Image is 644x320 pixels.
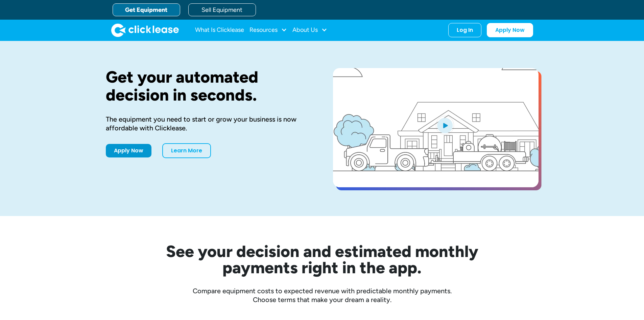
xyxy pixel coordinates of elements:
[106,286,539,304] div: Compare equipment costs to expected revenue with predictable monthly payments. Choose terms that ...
[436,116,454,135] img: Blue play button logo on a light blue circular background
[188,3,256,16] a: Sell Equipment
[133,243,511,276] h2: See your decision and estimated monthly payments right in the app.
[111,23,179,37] a: home
[111,23,179,37] img: Clicklease logo
[457,27,473,34] div: Log In
[292,23,327,37] div: About Us
[195,23,244,37] a: What Is Clicklease
[106,68,311,104] h1: Get your automated decision in seconds.
[113,3,180,16] a: Get Equipment
[333,68,539,187] a: open lightbox
[106,115,311,132] div: The equipment you need to start or grow your business is now affordable with Clicklease.
[162,143,211,158] a: Learn More
[487,23,533,37] a: Apply Now
[249,23,287,37] div: Resources
[106,144,151,157] a: Apply Now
